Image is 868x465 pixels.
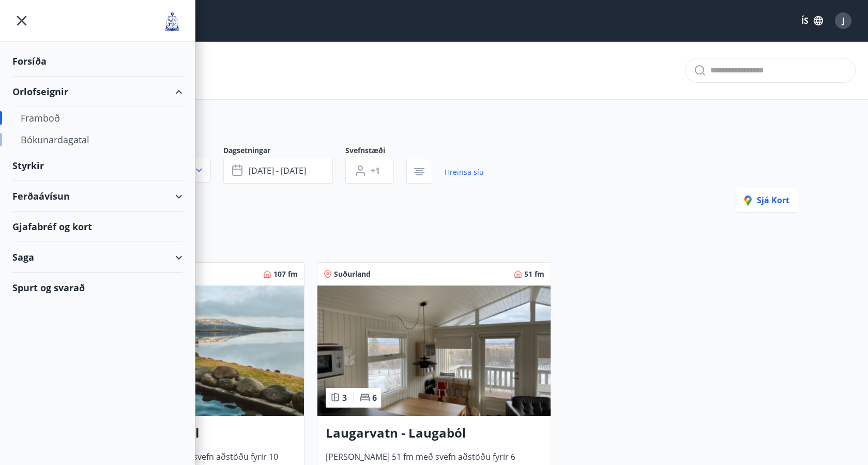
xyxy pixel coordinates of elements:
span: 3 [342,392,347,403]
button: menu [12,11,31,30]
div: Gjafabréf og kort [12,212,182,242]
a: Hreinsa síu [445,161,484,184]
span: 6 [372,392,377,403]
span: Dagsetningar [223,145,345,158]
div: Spurt og svarað [12,273,182,303]
div: Forsíða [12,46,182,77]
button: J [831,8,856,33]
div: Saga [12,242,182,273]
span: +1 [371,165,380,176]
span: 51 fm [524,269,544,279]
button: Sjá kort [736,188,798,213]
h3: Laugarvatn - Laugaból [326,424,542,443]
span: Sjá kort [744,194,789,206]
span: 107 fm [273,269,298,279]
div: Styrkir [12,151,182,181]
div: Orlofseignir [12,77,182,107]
span: [DATE] - [DATE] [249,165,306,176]
span: J [842,15,845,26]
div: Bókunardagatal [21,129,174,151]
img: Paella dish [317,286,551,416]
div: Ferðaávísun [12,181,182,212]
button: ÍS [796,11,829,30]
div: Framboð [21,107,174,129]
button: +1 [345,158,394,184]
img: union_logo [162,11,182,32]
button: [DATE] - [DATE] [223,158,333,184]
span: Svefnstæði [345,145,406,158]
span: Suðurland [334,269,371,279]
